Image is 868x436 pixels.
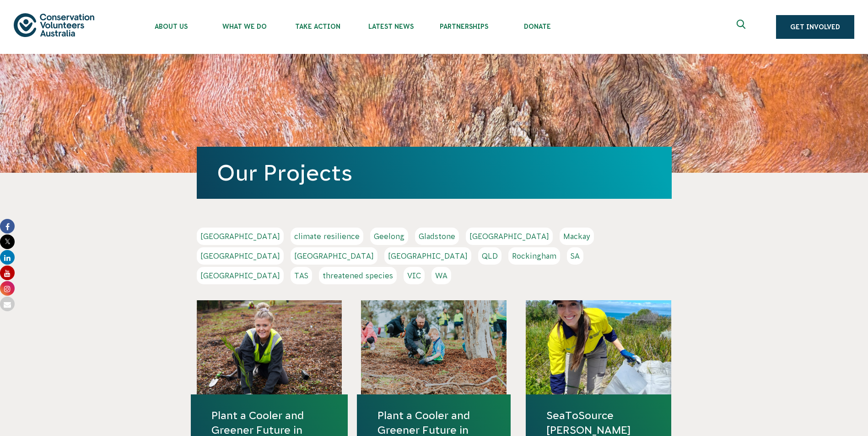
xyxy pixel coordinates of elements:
a: [GEOGRAPHIC_DATA] [197,247,284,265]
img: logo.svg [14,13,94,37]
a: Mackay [560,228,594,245]
a: WA [431,267,451,284]
a: climate resilience [291,228,363,245]
a: [GEOGRAPHIC_DATA] [291,247,377,265]
a: [GEOGRAPHIC_DATA] [197,228,284,245]
span: Latest News [354,23,427,30]
span: What We Do [208,23,281,30]
a: VIC [404,267,425,284]
span: Take Action [281,23,354,30]
a: Gladstone [415,228,459,245]
span: Donate [501,23,574,30]
a: Get Involved [776,15,854,39]
a: QLD [478,247,501,265]
a: [GEOGRAPHIC_DATA] [197,267,284,284]
span: Expand search box [737,20,748,34]
a: [GEOGRAPHIC_DATA] [384,247,471,265]
a: Our Projects [217,160,352,185]
a: SA [567,247,583,265]
a: Geelong [370,228,408,245]
a: threatened species [319,267,397,284]
a: TAS [291,267,312,284]
a: Rockingham [508,247,560,265]
button: Expand search box Close search box [731,16,753,38]
span: About Us [135,23,208,30]
span: Partnerships [427,23,501,30]
a: [GEOGRAPHIC_DATA] [466,228,553,245]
